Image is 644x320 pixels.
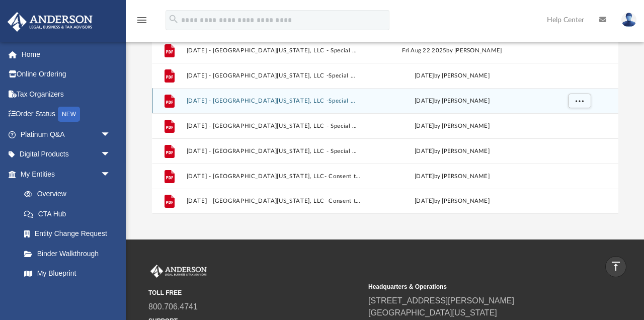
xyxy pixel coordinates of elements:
[186,98,360,104] button: [DATE] - [GEOGRAPHIC_DATA][US_STATE], LLC -Special Members Meeting.pdf
[368,296,514,305] a: [STREET_ADDRESS][PERSON_NAME]
[14,204,126,224] a: CTA Hub
[7,124,126,144] a: Platinum Q&Aarrow_drop_down
[7,44,126,64] a: Home
[7,144,126,165] a: Digital Productsarrow_drop_down
[7,84,126,104] a: Tax Organizers
[365,71,539,80] div: [DATE] by [PERSON_NAME]
[14,244,126,264] a: Binder Walkthrough
[186,173,360,180] button: [DATE] - [GEOGRAPHIC_DATA][US_STATE], LLC- Consent to Action - DocuSigned.pdf
[365,146,539,155] div: [DATE] by [PERSON_NAME]
[5,12,96,32] img: Anderson Advisors Platinum Portal
[148,288,361,297] small: TOLL FREE
[152,6,618,214] div: grid
[58,107,80,122] div: NEW
[365,96,539,105] div: [DATE] by [PERSON_NAME]
[621,13,636,27] img: User Pic
[186,72,360,79] button: [DATE] - [GEOGRAPHIC_DATA][US_STATE], LLC -Special Members Meeting - DocuSigned.pdf
[610,260,622,272] i: vertical_align_top
[186,47,360,54] button: [DATE] - [GEOGRAPHIC_DATA][US_STATE], LLC - Special Members Meeting.pdf
[14,283,126,303] a: Tax Due Dates
[7,164,126,184] a: My Entitiesarrow_drop_down
[186,123,360,129] button: [DATE] - [GEOGRAPHIC_DATA][US_STATE], LLC - Special Members Meeting - DocuSigned.pdf
[186,148,360,154] button: [DATE] - [GEOGRAPHIC_DATA][US_STATE], LLC - Special Members Meeting.pdf
[136,14,148,26] i: menu
[136,19,148,26] a: menu
[365,46,539,55] div: Fri Aug 22 2025 by [PERSON_NAME]
[368,282,581,291] small: Headquarters & Operations
[101,144,121,165] span: arrow_drop_down
[368,308,497,317] a: [GEOGRAPHIC_DATA][US_STATE]
[365,121,539,130] div: [DATE] by [PERSON_NAME]
[14,224,126,244] a: Entity Change Request
[148,265,209,278] img: Anderson Advisors Platinum Portal
[101,164,121,185] span: arrow_drop_down
[186,198,360,204] button: [DATE] - [GEOGRAPHIC_DATA][US_STATE], LLC- Consent to Action.pdf
[7,104,126,125] a: Order StatusNEW
[168,14,179,25] i: search
[605,256,626,277] a: vertical_align_top
[14,184,126,204] a: Overview
[148,302,198,311] a: 800.706.4741
[568,93,591,108] button: More options
[101,124,121,145] span: arrow_drop_down
[14,264,121,284] a: My Blueprint
[365,197,539,206] div: [DATE] by [PERSON_NAME]
[365,172,539,181] div: [DATE] by [PERSON_NAME]
[7,64,126,85] a: Online Ordering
